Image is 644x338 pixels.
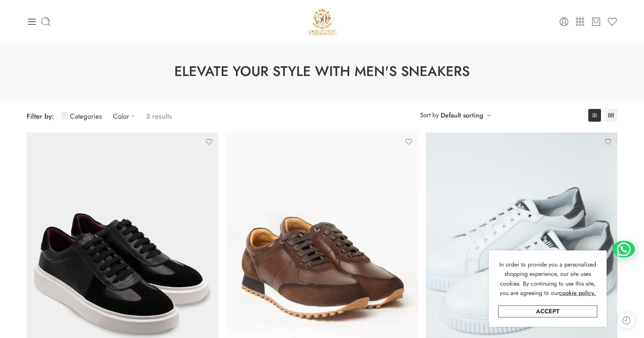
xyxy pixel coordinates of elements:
[441,110,483,121] a: Default sorting
[19,62,625,81] h1: Elevate Your Style with Men's Sneakers
[559,16,569,27] a: Login / Register
[62,107,102,125] a: Categories
[607,16,617,27] a: Wishlist
[499,260,596,298] span: In order to provide you a personalized shopping experience, our site uses cookies. By continuing ...
[420,109,439,121] span: Sort by
[146,107,172,125] p: 3 results
[498,305,597,317] a: Accept
[306,6,338,37] img: Pellini
[27,111,54,121] span: Filter by:
[591,16,601,27] a: Cart
[306,6,338,37] a: Pellini -
[559,288,596,298] a: cookie policy.
[113,107,138,125] a: Color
